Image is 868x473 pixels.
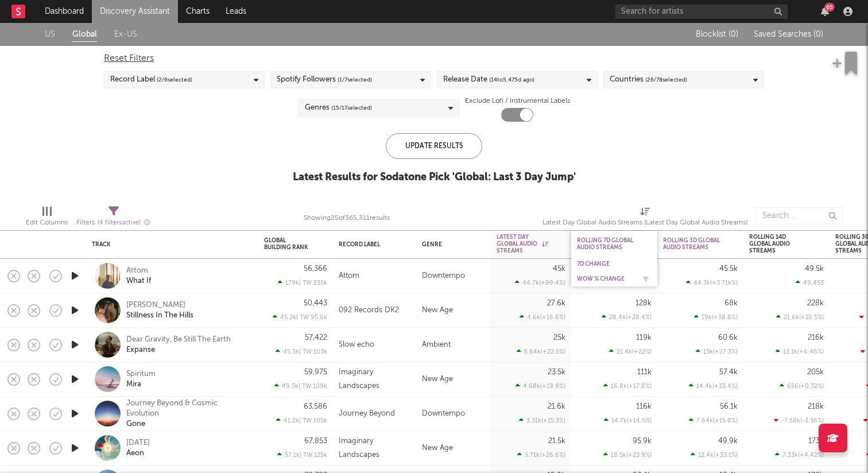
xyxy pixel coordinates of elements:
[516,382,565,390] div: 4.68k ( +19.9 % )
[517,348,565,355] div: 5.64k ( +22.5 % )
[76,201,150,235] div: Filters(4 filters active)
[264,417,327,424] div: 41.2k | TW: 105k
[553,334,565,342] div: 25k
[92,241,247,248] div: Track
[126,398,250,419] a: Journey Beyond & Cosmic Evolution
[807,369,824,376] div: 205k
[72,28,97,42] a: Global
[520,313,565,321] div: 4.6k ( +16.6 % )
[114,28,137,42] a: Ex-US
[277,73,372,87] div: Spotify Followers
[517,451,565,459] div: 5.71k ( +26.6 % )
[813,30,823,38] span: ( 0 )
[663,237,720,251] div: Rolling 3D Global Audio Streams
[489,73,534,87] span: ( 14 to 5,475 d ago)
[304,369,327,376] div: 59,975
[264,313,327,321] div: 45.2k | TW: 95.6k
[689,417,738,424] div: 7.64k ( +15.8 % )
[339,338,374,352] div: Slow echo
[304,211,390,225] div: Showing 25 of 365,311 results
[126,335,231,345] a: Dear Gravity, Be Still The Earth
[719,265,738,273] div: 45.5k
[637,369,652,376] div: 111k
[26,201,68,235] div: Edit Columns
[724,300,738,307] div: 68k
[756,207,842,224] input: Search...
[719,369,738,376] div: 57.4k
[610,73,687,87] div: Countries
[443,73,534,87] div: Release Date
[808,437,824,445] div: 173k
[45,28,55,42] a: US
[694,313,738,321] div: 19k ( +38.8 % )
[808,334,824,342] div: 216k
[304,300,327,307] div: 50,443
[416,293,491,328] div: New Age
[728,30,738,38] span: ( 0 )
[497,234,548,254] div: Latest Day Global Audio Streams
[577,237,634,251] div: Rolling 7D Global Audio Streams
[416,328,491,362] div: Ambient
[126,345,155,355] a: Expanse
[553,265,565,273] div: 45k
[304,201,390,235] div: Showing 25 of 365,311 results
[805,265,824,273] div: 49.5k
[718,437,738,445] div: 49.9k
[821,7,829,16] button: 65
[126,419,145,429] a: Gone
[689,382,738,390] div: 14.4k ( +33.4 % )
[696,348,738,355] div: 13k ( +27.3 % )
[754,30,823,38] span: Saved Searches
[422,241,479,248] div: Genre
[126,311,193,321] div: Stillness In The Hills
[547,300,565,307] div: 27.6k
[416,397,491,431] div: Downtempo
[338,73,372,87] span: ( 1 / 7 selected)
[339,304,399,317] div: 092 Records DK2
[602,313,652,321] div: 28.4k ( +28.4 % )
[126,379,141,390] a: Mira
[293,170,576,184] div: Latest Results for Sodatone Pick ' Global: Last 3 Day Jump '
[686,279,738,286] div: 44.3k ( +3.71k % )
[633,437,652,445] div: 95.9k
[126,448,144,459] div: Aeon
[416,431,491,466] div: New Age
[774,417,824,424] div: -7.58k ( -3.36 % )
[776,348,824,355] div: 13.1k ( +6.46 % )
[718,334,738,342] div: 60.6k
[126,276,151,286] a: What If
[76,216,150,230] div: Filters
[416,259,491,293] div: Downtempo
[691,451,738,459] div: 12.4k ( +33.1 % )
[548,403,565,410] div: 21.6k
[577,276,634,282] div: WoW % Change
[126,369,156,379] a: Spiritum
[548,369,565,376] div: 23.5k
[304,265,327,273] div: 56,366
[104,52,764,65] div: Reset Filters
[636,334,652,342] div: 119k
[305,101,372,115] div: Genres
[339,407,395,421] div: Journey Beyond
[542,216,747,230] div: Latest Day Global Audio Streams (Latest Day Global Audio Streams)
[339,241,393,248] div: Record Label
[305,334,327,342] div: 57,422
[110,73,192,87] div: Record Label
[304,403,327,410] div: 63,586
[126,266,148,276] a: Attom
[264,279,327,286] div: 179k | TW: 235k
[775,451,824,459] div: 7.33k ( +4.42 % )
[636,403,652,410] div: 116k
[640,273,652,285] button: Filter by WoW % Change
[264,237,310,251] div: Global Building Rank
[807,300,824,307] div: 228k
[126,300,185,311] a: [PERSON_NAME]
[808,403,824,410] div: 218k
[465,94,570,108] label: Exclude Lofi / Instrumental Labels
